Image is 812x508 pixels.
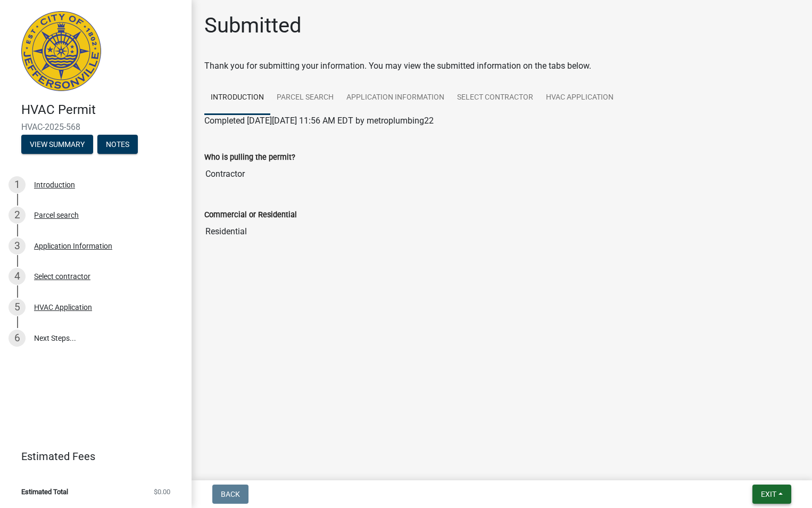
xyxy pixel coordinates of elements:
[204,211,297,219] label: Commercial or Residential
[34,211,79,219] div: Parcel search
[212,485,248,504] button: Back
[34,242,112,250] div: Application Information
[270,81,340,115] a: Parcel search
[21,135,93,154] button: View Summary
[21,102,183,118] h4: HVAC Permit
[204,60,799,72] div: Thank you for submitting your information. You may view the submitted information on the tabs below.
[34,181,75,189] div: Introduction
[21,488,68,495] span: Estimated Total
[451,81,540,115] a: Select contractor
[204,116,434,126] span: Completed [DATE][DATE] 11:56 AM EDT by metroplumbing22
[752,485,791,504] button: Exit
[761,490,776,498] span: Exit
[204,154,295,161] label: Who is pulling the permit?
[204,81,270,115] a: Introduction
[21,11,101,91] img: City of Jeffersonville, Indiana
[21,141,93,149] wm-modal-confirm: Summary
[34,304,92,311] div: HVAC Application
[540,81,620,115] a: HVAC Application
[9,446,175,467] a: Estimated Fees
[9,176,26,193] div: 1
[9,299,26,316] div: 5
[340,81,451,115] a: Application Information
[204,13,302,38] h1: Submitted
[9,237,26,255] div: 3
[34,273,90,280] div: Select contractor
[21,122,170,132] span: HVAC-2025-568
[97,141,138,149] wm-modal-confirm: Notes
[154,488,170,495] span: $0.00
[9,268,26,285] div: 4
[9,207,26,224] div: 2
[9,330,26,347] div: 6
[97,135,138,154] button: Notes
[221,490,240,498] span: Back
